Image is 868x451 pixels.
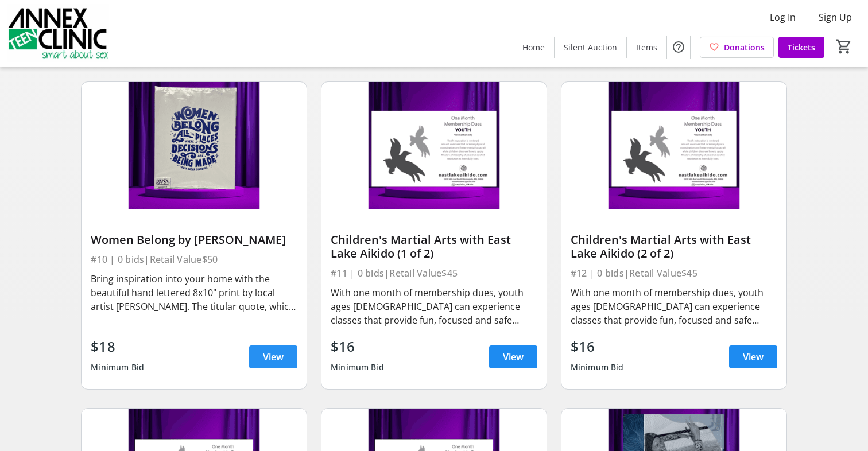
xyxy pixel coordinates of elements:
[321,82,547,208] img: Children's Martial Arts with East Lake Aikido (1 of 2)
[788,41,815,53] span: Tickets
[91,336,144,357] div: $18
[561,82,786,208] img: Children's Martial Arts with East Lake Aikido (2 of 2)
[249,345,297,368] a: View
[82,82,307,208] img: Women Belong by Dana Christopherson
[819,10,852,24] span: Sign Up
[700,37,774,58] a: Donations
[636,41,657,53] span: Items
[522,41,545,53] span: Home
[91,251,297,267] div: #10 | 0 bids | Retail Value $50
[555,37,626,58] a: Silent Auction
[770,10,796,24] span: Log In
[91,272,297,313] div: Bring inspiration into your home with the beautiful hand lettered 8x10" print by local artist [PE...
[571,336,624,357] div: $16
[729,345,777,368] a: View
[571,357,624,378] div: Minimum Bid
[91,357,144,378] div: Minimum Bid
[778,37,824,58] a: Tickets
[724,41,765,53] span: Donations
[761,8,805,26] button: Log In
[331,336,384,357] div: $16
[571,286,777,327] div: With one month of membership dues, youth ages [DEMOGRAPHIC_DATA] can experience classes that prov...
[331,357,384,378] div: Minimum Bid
[571,233,777,261] div: Children's Martial Arts with East Lake Aikido (2 of 2)
[263,350,284,364] span: View
[809,8,861,26] button: Sign Up
[564,41,617,53] span: Silent Auction
[503,350,524,364] span: View
[331,233,537,261] div: Children's Martial Arts with East Lake Aikido (1 of 2)
[627,37,666,58] a: Items
[91,233,297,247] div: Women Belong by [PERSON_NAME]
[743,350,764,364] span: View
[513,37,554,58] a: Home
[7,5,109,62] img: Annex Teen Clinic's Logo
[667,36,690,59] button: Help
[331,286,537,327] div: With one month of membership dues, youth ages [DEMOGRAPHIC_DATA] can experience classes that prov...
[489,345,537,368] a: View
[834,36,854,57] button: Cart
[331,265,537,281] div: #11 | 0 bids | Retail Value $45
[571,265,777,281] div: #12 | 0 bids | Retail Value $45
